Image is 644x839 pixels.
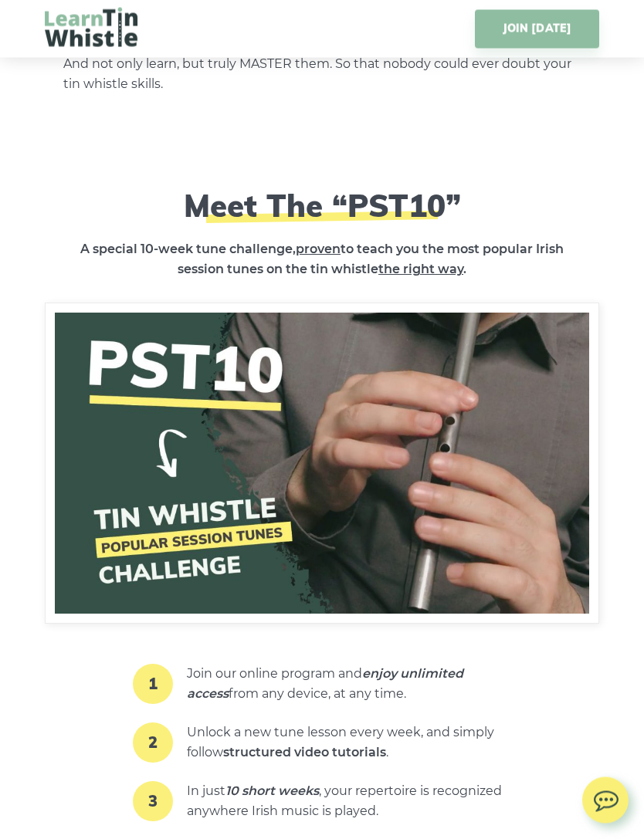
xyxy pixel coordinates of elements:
img: LearnTinWhistle.com [45,8,137,47]
img: chat.svg [582,777,629,817]
strong: structured video tutorials [223,746,386,760]
span: 3 [133,782,173,823]
strong: 10 short weeks [225,784,319,799]
span: proven [296,242,341,257]
a: JOIN [DATE] [475,10,599,49]
span: 2 [133,723,173,764]
span: the right way [378,262,463,277]
li: Join our online program and from any device, at any time. [187,655,511,714]
li: Unlock a new tune lesson every week, and simply follow . [187,714,511,773]
span: 1 [133,665,173,705]
li: In just , your repertoire is recognized anywhere Irish music is played. [187,773,511,831]
strong: A special 10-week tune challenge, to teach you the most popular Irish session tunes on the tin wh... [80,242,564,277]
h2: Meet The “PST10” [45,188,599,225]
